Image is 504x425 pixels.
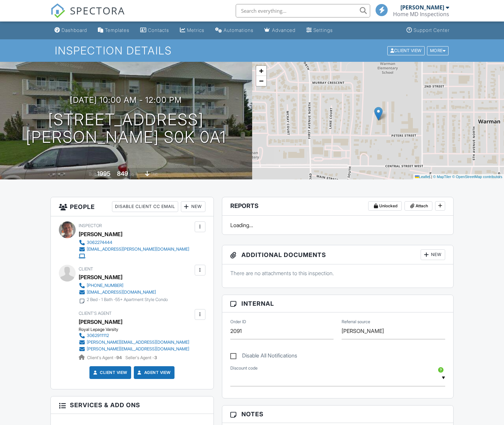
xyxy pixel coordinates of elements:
[112,201,178,212] div: Disable Client CC Email
[79,229,122,239] div: [PERSON_NAME]
[92,369,127,376] a: Client View
[256,66,266,76] a: Zoom in
[212,24,256,37] a: Automations (Basic)
[79,346,189,352] a: [PERSON_NAME][EMAIL_ADDRESS][DOMAIN_NAME]
[427,46,449,55] div: More
[342,319,370,325] label: Referral source
[89,172,96,177] span: Built
[95,24,132,37] a: Templates
[415,175,430,179] a: Leaflet
[230,319,246,325] label: Order ID
[151,172,158,177] span: slab
[272,27,296,33] div: Advanced
[421,249,445,260] div: New
[62,27,87,33] div: Dashboard
[148,27,169,33] div: Contacts
[79,289,168,296] a: [EMAIL_ADDRESS][DOMAIN_NAME]
[187,27,204,33] div: Metrics
[125,355,157,360] span: Seller's Agent -
[414,27,450,33] div: Support Center
[262,24,298,37] a: Advanced
[236,4,370,17] input: Search everything...
[222,245,454,264] h3: Additional Documents
[79,339,189,346] a: [PERSON_NAME][EMAIL_ADDRESS][DOMAIN_NAME]
[79,327,195,332] div: Royal Lepage Varsity
[87,240,112,245] div: 3062274444
[87,297,168,302] div: 2 Bed - 1 Bath -55+ Apartment Style Condo
[87,290,156,295] div: [EMAIL_ADDRESS][DOMAIN_NAME]
[259,77,263,85] span: −
[387,48,426,53] a: Client View
[51,396,214,414] h3: Services & Add ons
[181,201,205,212] div: New
[55,45,450,56] h1: Inspection Details
[393,11,449,17] div: Home MD Inspections
[105,27,129,33] div: Templates
[433,175,451,179] a: © MapTiler
[87,340,189,345] div: [PERSON_NAME][EMAIL_ADDRESS][DOMAIN_NAME]
[79,317,122,327] a: [PERSON_NAME]
[87,333,109,338] div: 3062911112
[79,246,189,253] a: [EMAIL_ADDRESS][PERSON_NAME][DOMAIN_NAME]
[97,170,111,177] div: 1995
[304,24,336,37] a: Settings
[50,3,65,18] img: The Best Home Inspection Software - Spectora
[230,365,258,371] label: Discount code
[79,311,112,316] span: Client's Agent
[452,175,502,179] a: © OpenStreetMap contributors
[129,172,139,177] span: sq. ft.
[313,27,333,33] div: Settings
[404,24,452,37] a: Support Center
[87,247,189,252] div: [EMAIL_ADDRESS][PERSON_NAME][DOMAIN_NAME]
[374,107,383,121] img: Marker
[431,175,432,179] span: |
[79,332,189,339] a: 3062911112
[79,266,93,271] span: Client
[50,9,125,23] a: SPECTORA
[256,76,266,86] a: Zoom out
[26,111,226,146] h1: [STREET_ADDRESS] [PERSON_NAME] S0K 0A1
[79,239,189,246] a: 3062274444
[116,355,122,360] strong: 94
[224,27,254,33] div: Automations
[136,369,171,376] a: Agent View
[230,269,445,277] p: There are no attachments to this inspection.
[259,67,263,75] span: +
[400,4,444,11] div: [PERSON_NAME]
[138,24,172,37] a: Contacts
[154,355,157,360] strong: 3
[222,295,454,312] h3: Internal
[79,272,122,282] div: [PERSON_NAME]
[117,170,128,177] div: 849
[387,46,425,55] div: Client View
[87,283,123,288] div: [PHONE_NUMBER]
[87,346,189,352] div: [PERSON_NAME][EMAIL_ADDRESS][DOMAIN_NAME]
[87,355,123,360] span: Client's Agent -
[222,406,454,423] h3: Notes
[52,24,90,37] a: Dashboard
[79,282,168,289] a: [PHONE_NUMBER]
[79,223,102,228] span: Inspector
[177,24,207,37] a: Metrics
[51,197,214,216] h3: People
[70,95,182,104] h3: [DATE] 10:00 am - 12:00 pm
[70,3,125,17] span: SPECTORA
[230,352,297,361] label: Disable All Notifications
